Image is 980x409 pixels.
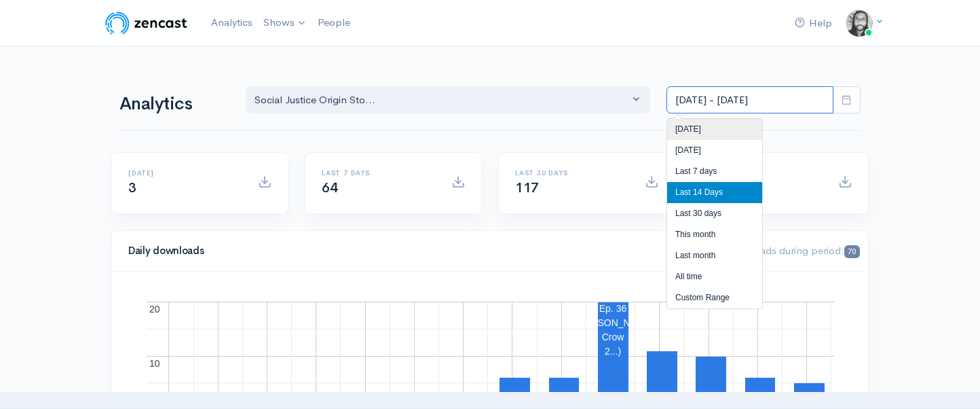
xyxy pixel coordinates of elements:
[206,8,258,37] a: Analytics
[599,303,627,314] text: Ep. 36
[667,266,762,287] li: All time
[322,169,435,177] h6: Last 7 days
[119,94,229,114] h1: Analytics
[667,224,762,245] li: This month
[846,10,873,37] img: ...
[246,86,650,114] button: Social Justice Origin Sto...
[258,8,312,38] a: Shows
[322,179,337,196] span: 64
[149,358,160,369] text: 10
[666,86,833,114] input: analytics date range selector
[667,119,762,140] li: [DATE]
[709,169,822,177] h6: All time
[667,287,762,308] li: Custom Range
[723,244,860,257] span: Downloads during period:
[128,245,707,257] h4: Daily downloads
[667,161,762,182] li: Last 7 days
[149,304,160,315] text: 20
[667,182,762,203] li: Last 14 Days
[667,140,762,161] li: [DATE]
[255,92,629,108] div: Social Justice Origin Sto...
[605,346,621,357] text: 2...)
[312,8,356,37] a: People
[515,169,628,177] h6: Last 30 days
[572,317,654,328] text: ([PERSON_NAME]
[667,245,762,266] li: Last month
[128,169,242,177] h6: [DATE]
[844,245,860,258] span: 70
[515,179,539,196] span: 117
[789,9,837,38] a: Help
[103,10,189,37] img: ZenCast Logo
[128,179,136,196] span: 3
[667,203,762,224] li: Last 30 days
